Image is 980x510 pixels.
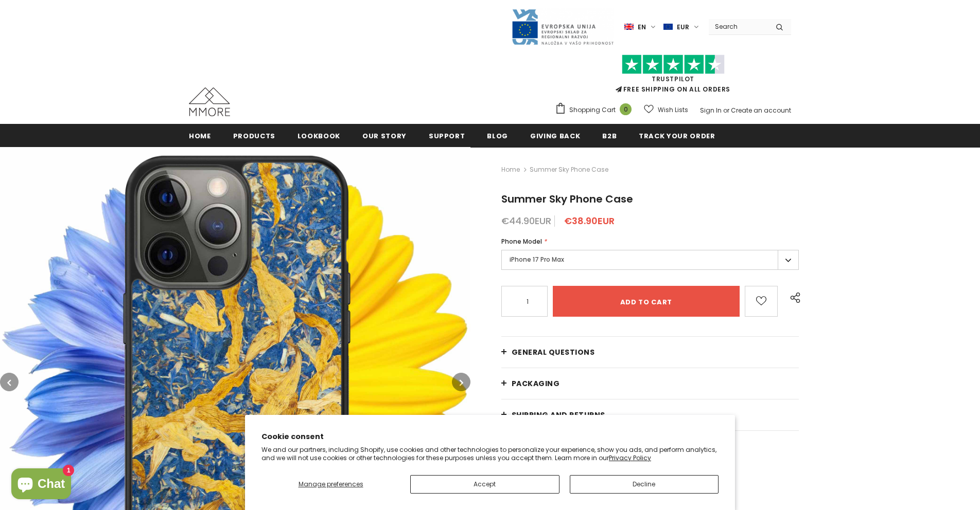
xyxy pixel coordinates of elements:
h2: Cookie consent [261,431,719,442]
a: Wish Lists [644,101,688,119]
input: Add to cart [553,286,740,317]
span: Products [233,131,275,141]
span: Summer Sky Phone Case [501,192,633,206]
a: Track your order [639,124,715,147]
a: Shipping and returns [501,399,799,430]
span: Shipping and returns [512,410,605,420]
p: We and our partners, including Shopify, use cookies and other technologies to personalize your ex... [261,446,719,462]
span: or [723,106,729,115]
input: Search Site [709,19,768,34]
a: Giving back [530,124,580,147]
span: Phone Model [501,237,542,246]
span: Home [189,131,211,141]
img: MMORE Cases [189,87,230,116]
label: iPhone 17 Pro Max [501,250,799,270]
img: Trust Pilot Stars [622,54,725,75]
img: i-lang-1.png [624,23,634,31]
span: Blog [487,131,508,141]
span: PACKAGING [512,378,560,389]
a: Trustpilot [652,75,694,83]
button: Decline [570,475,719,494]
span: FREE SHIPPING ON ALL ORDERS [555,59,791,94]
span: 0 [620,103,632,115]
span: General Questions [512,347,595,357]
span: €44.90EUR [501,214,551,227]
a: Our Story [362,124,407,147]
a: Create an account [731,106,791,115]
span: EUR [677,22,689,32]
a: B2B [602,124,617,147]
a: Blog [487,124,508,147]
a: General Questions [501,337,799,368]
span: Manage preferences [299,480,363,488]
a: Sign In [700,106,722,115]
a: Home [189,124,211,147]
span: Wish Lists [658,105,688,115]
a: support [429,124,465,147]
span: €38.90EUR [564,214,615,227]
span: Track your order [639,131,715,141]
a: Shopping Cart 0 [555,102,637,118]
a: Javni Razpis [511,22,614,31]
a: Lookbook [297,124,340,147]
a: Home [501,163,520,176]
span: Summer Sky Phone Case [530,163,608,176]
span: en [638,22,646,32]
span: B2B [602,131,617,141]
span: Our Story [362,131,407,141]
span: Lookbook [297,131,340,141]
button: Manage preferences [261,475,400,494]
span: support [429,131,465,141]
span: Giving back [530,131,580,141]
a: Products [233,124,275,147]
inbox-online-store-chat: Shopify online store chat [8,468,74,502]
button: Accept [410,475,559,494]
a: PACKAGING [501,368,799,399]
img: Javni Razpis [511,8,614,46]
span: Shopping Cart [569,105,616,115]
a: Privacy Policy [609,453,651,462]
